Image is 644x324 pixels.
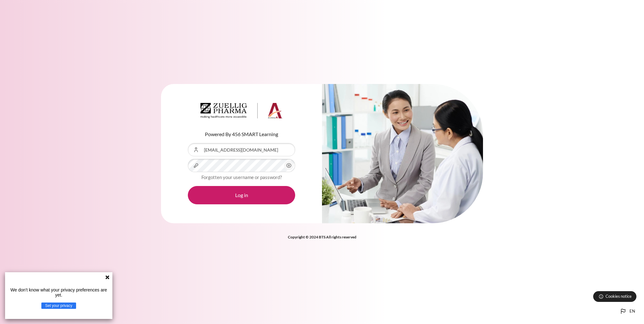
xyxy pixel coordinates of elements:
strong: Copyright © 2024 BTS All rights reserved [288,235,356,239]
p: We don't know what your privacy preferences are yet. [8,287,110,297]
a: Architeck [200,103,283,121]
p: Powered By 456 SMART Learning [188,130,295,138]
span: Cookies notice [605,293,632,299]
button: Languages [617,305,638,318]
button: Log in [188,186,295,204]
button: Cookies notice [593,291,636,302]
img: Architeck [200,103,283,119]
span: en [629,308,635,315]
input: Username or Email Address [188,143,295,156]
a: Forgotten your username or password? [201,174,282,180]
button: Set your privacy [41,303,76,309]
